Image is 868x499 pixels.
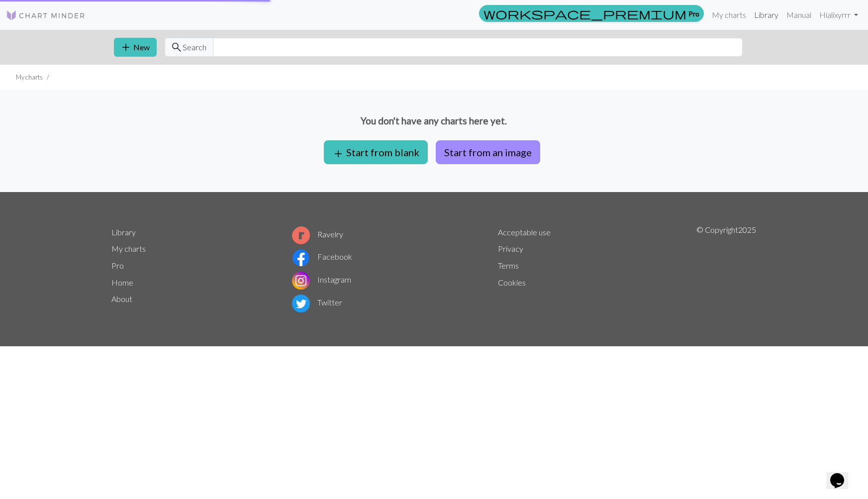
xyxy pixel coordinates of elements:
a: Home [112,278,134,287]
a: Library [750,5,782,25]
span: add [332,147,344,161]
a: Acceptable use [498,227,551,237]
a: Facebook [292,252,353,261]
a: My charts [708,5,750,25]
a: My charts [112,244,146,253]
button: Start from blank [324,140,428,164]
a: Ravelry [292,229,344,239]
button: New [114,38,157,57]
a: Hialixyrrr [815,5,862,25]
a: Manual [782,5,815,25]
span: Search [183,41,207,53]
span: add [120,40,132,54]
iframe: chat widget [826,459,858,489]
a: Terms [498,261,519,270]
button: Start from an image [436,140,540,164]
img: Instagram logo [292,272,310,290]
li: My charts [16,73,43,82]
a: Pro [479,5,704,22]
img: Facebook logo [292,249,310,267]
img: Ravelry logo [292,226,310,244]
a: About [112,294,133,303]
span: search [171,40,183,54]
a: Library [112,227,136,237]
a: Start from an image [432,146,544,156]
span: workspace_premium [483,6,686,20]
a: Cookies [498,278,526,287]
img: Logo [6,9,86,21]
a: Instagram [292,275,352,284]
a: Twitter [292,298,343,307]
a: Pro [112,261,124,270]
p: © Copyright 2025 [697,224,757,314]
img: Twitter logo [292,295,310,312]
a: Privacy [498,244,524,253]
